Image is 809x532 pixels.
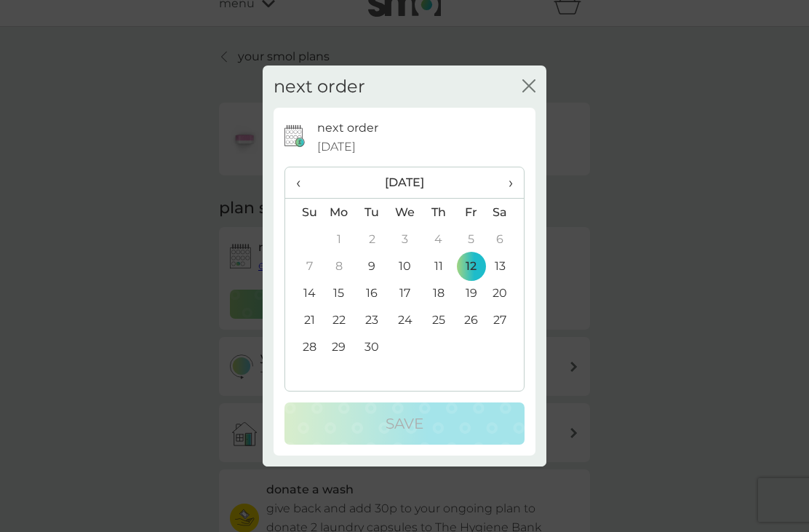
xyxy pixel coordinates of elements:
[388,253,422,279] td: 10
[455,279,487,306] td: 19
[285,279,322,306] td: 14
[388,306,422,333] td: 24
[322,167,487,199] th: [DATE]
[285,306,322,333] td: 21
[455,253,487,279] td: 12
[388,226,422,253] td: 3
[356,253,388,279] td: 9
[422,226,455,253] td: 4
[284,402,525,445] button: Save
[487,253,524,279] td: 13
[388,199,422,226] th: We
[455,199,487,226] th: Fr
[455,226,487,253] td: 5
[422,253,455,279] td: 11
[487,279,524,306] td: 20
[285,253,322,279] td: 7
[356,333,388,360] td: 30
[356,279,388,306] td: 16
[322,279,356,306] td: 15
[522,79,535,95] button: close
[356,199,388,226] th: Tu
[322,333,356,360] td: 29
[296,167,311,198] span: ‹
[322,306,356,333] td: 22
[285,333,322,360] td: 28
[274,76,365,98] h2: next order
[317,119,378,138] p: next order
[498,167,513,198] span: ›
[322,226,356,253] td: 1
[322,199,356,226] th: Mo
[356,226,388,253] td: 2
[356,306,388,333] td: 23
[487,306,524,333] td: 27
[487,226,524,253] td: 6
[322,253,356,279] td: 8
[285,199,322,226] th: Su
[455,306,487,333] td: 26
[388,279,422,306] td: 17
[317,138,356,156] span: [DATE]
[487,199,524,226] th: Sa
[422,306,455,333] td: 25
[422,199,455,226] th: Th
[386,412,423,435] p: Save
[422,279,455,306] td: 18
